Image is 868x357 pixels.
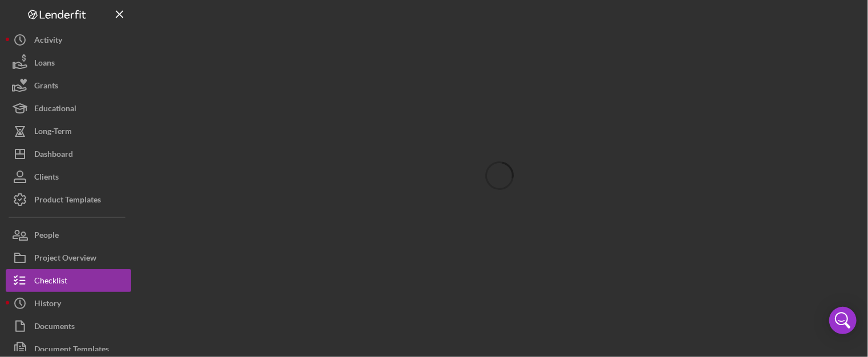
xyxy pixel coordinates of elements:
[34,315,75,340] div: Documents
[6,246,131,269] button: Project Overview
[6,143,131,165] button: Dashboard
[6,29,131,51] button: Activity
[34,120,72,145] div: Long-Term
[6,269,131,292] button: Checklist
[34,188,101,214] div: Product Templates
[6,292,131,315] button: History
[34,269,67,295] div: Checklist
[6,120,131,143] button: Long-Term
[34,246,96,272] div: Project Overview
[34,292,61,318] div: History
[34,97,76,123] div: Educational
[34,29,62,54] div: Activity
[6,51,131,74] button: Loans
[6,315,131,338] button: Documents
[829,307,857,334] div: Open Intercom Messenger
[6,74,131,97] button: Grants
[6,165,131,188] button: Clients
[6,188,131,211] button: Product Templates
[34,74,58,100] div: Grants
[34,165,59,191] div: Clients
[34,224,59,249] div: People
[34,51,55,77] div: Loans
[34,143,73,168] div: Dashboard
[6,224,131,246] button: People
[6,97,131,120] button: Educational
